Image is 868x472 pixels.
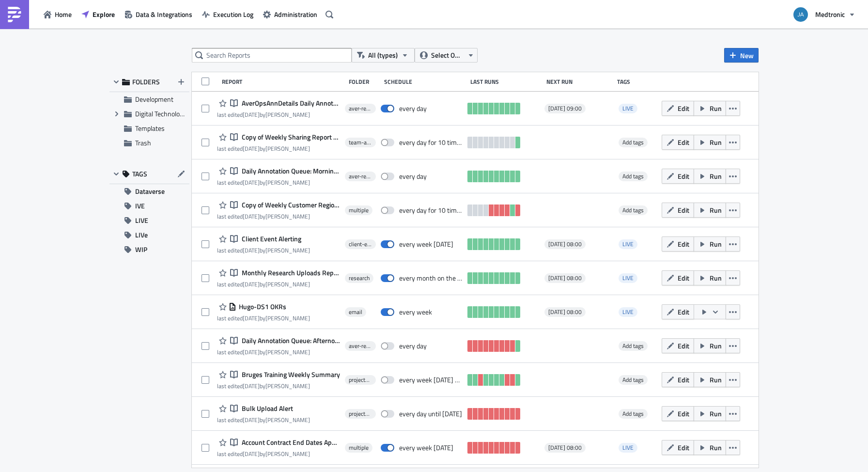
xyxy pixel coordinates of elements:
[662,304,694,319] button: Edit
[710,103,722,113] span: Run
[239,201,340,209] span: Copy of Weekly Customer Regional Slack v0.0
[622,409,644,418] span: Add tags
[399,274,463,283] div: every month on the 1st
[243,110,260,119] time: 2025-08-19T13:31:21Z
[622,172,644,181] span: Add tags
[217,450,340,457] div: last edited by [PERSON_NAME]
[548,240,582,248] span: [DATE] 08:00
[619,104,637,113] span: LIVE
[710,409,722,419] span: Run
[93,9,115,19] span: Explore
[243,415,260,425] time: 2025-03-03T11:19:46Z
[678,307,689,317] span: Edit
[239,336,340,345] span: Daily Annotation Queue: Afternoon Alerts v0.0
[399,206,463,215] div: every day for 10 times
[217,382,340,390] div: last edited by [PERSON_NAME]
[217,281,340,288] div: last edited by [PERSON_NAME]
[135,242,147,257] span: WIP
[619,172,648,181] span: Add tags
[710,171,722,181] span: Run
[662,169,694,184] button: Edit
[619,341,648,351] span: Add tags
[622,239,634,249] span: LIVE
[239,99,340,108] span: AverOpsAnnDetails Daily Annotation Queue: Morning Alerts v1
[710,239,722,249] span: Run
[109,184,189,199] button: Dataverse
[135,138,151,148] span: Trash
[694,440,726,455] button: Run
[415,48,478,63] button: Select Owner
[431,50,464,61] span: Select Owner
[678,409,689,419] span: Edit
[135,109,191,119] span: Digital Technologies
[349,444,369,452] span: multiple
[710,341,722,351] span: Run
[239,268,340,277] span: Monthly Research Uploads Report
[243,449,260,458] time: 2025-02-21T08:47:52Z
[243,246,260,255] time: 2025-06-16T15:41:54Z
[7,7,22,22] img: PushMetrics
[678,375,689,385] span: Edit
[694,203,726,218] button: Run
[274,9,317,19] span: Administration
[617,78,658,85] div: Tags
[109,213,189,228] button: LIVE
[243,280,260,289] time: 2025-03-03T10:48:51Z
[349,410,372,418] span: project-bruges-training
[213,9,253,19] span: Execution Log
[109,199,189,213] button: IVE
[243,347,260,357] time: 2025-03-03T10:51:24Z
[217,213,340,220] div: last edited by [PERSON_NAME]
[217,315,310,322] div: last edited by [PERSON_NAME]
[694,101,726,116] button: Run
[792,6,809,23] img: Avatar
[136,9,192,19] span: Data & Integrations
[678,205,689,215] span: Edit
[239,133,340,142] span: Copy of Weekly Sharing Report v0.0
[470,78,542,85] div: Last Runs
[55,9,72,19] span: Home
[710,442,722,453] span: Run
[662,372,694,387] button: Edit
[694,372,726,387] button: Run
[678,341,689,351] span: Edit
[349,78,379,85] div: Folder
[39,7,77,22] button: Home
[815,9,845,19] span: Medtronic
[77,7,120,22] a: Explore
[222,78,344,85] div: Report
[622,104,634,113] span: LIVE
[710,137,722,147] span: Run
[619,375,648,385] span: Add tags
[619,409,648,419] span: Add tags
[546,78,613,85] div: Next Run
[120,7,197,22] button: Data & Integrations
[135,123,165,133] span: Templates
[258,7,322,22] button: Administration
[622,138,644,147] span: Add tags
[399,342,427,350] div: every day
[384,78,465,85] div: Schedule
[622,273,634,283] span: LIVE
[694,270,726,285] button: Run
[622,307,634,316] span: LIVE
[236,302,286,311] span: Hugo-DS1 OKRs
[243,212,260,221] time: 2025-01-16T18:14:29Z
[710,375,722,385] span: Run
[694,236,726,252] button: Run
[217,348,340,356] div: last edited by [PERSON_NAME]
[662,236,694,252] button: Edit
[399,104,427,113] div: every day
[662,203,694,218] button: Edit
[619,307,637,317] span: LIVE
[399,376,463,384] div: every week on Friday until April 30, 2025
[399,172,427,181] div: every day
[135,94,173,104] span: Development
[135,213,148,228] span: LIVE
[349,342,372,350] span: aver-reporting
[399,138,463,147] div: every day for 10 times
[724,48,759,63] button: New
[109,242,189,257] button: WIP
[239,370,340,379] span: Bruges Training Weekly Summary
